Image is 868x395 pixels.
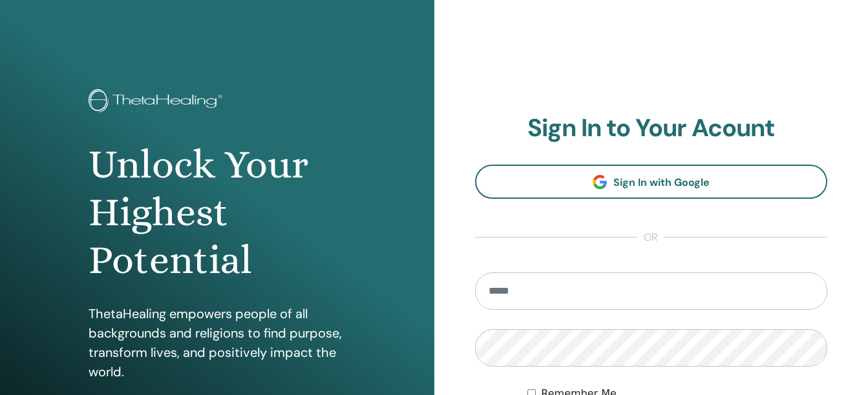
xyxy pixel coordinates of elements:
h2: Sign In to Your Acount [475,114,828,143]
span: Sign In with Google [613,176,710,189]
span: or [637,230,664,245]
a: Sign In with Google [475,165,828,199]
p: ThetaHealing empowers people of all backgrounds and religions to find purpose, transform lives, a... [89,304,346,381]
h1: Unlock Your Highest Potential [89,141,346,285]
